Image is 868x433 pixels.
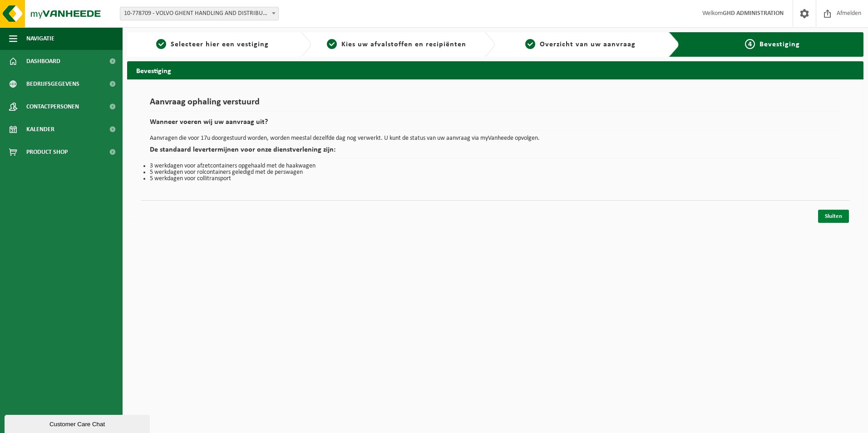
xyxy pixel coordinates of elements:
a: Sluiten [818,210,849,223]
a: 3Overzicht van uw aanvraag [500,39,661,50]
span: Navigatie [26,27,54,50]
span: 10-778709 - VOLVO GHENT HANDLING AND DISTRIBUTION - DESTELDONK [120,7,279,20]
h1: Aanvraag ophaling verstuurd [150,98,841,112]
h2: Bevestiging [127,61,863,79]
iframe: chat widget [5,413,152,433]
span: Contactpersonen [26,95,79,118]
h2: Wanneer voeren wij uw aanvraag uit? [150,118,841,131]
span: Bedrijfsgegevens [26,73,79,95]
span: 4 [745,39,755,49]
p: Aanvragen die voor 17u doorgestuurd worden, worden meestal dezelfde dag nog verwerkt. U kunt de s... [150,135,841,142]
span: 10-778709 - VOLVO GHENT HANDLING AND DISTRIBUTION - DESTELDONK [120,7,278,20]
a: 1Selecteer hier een vestiging [132,39,293,50]
strong: GHD ADMINISTRATION [723,10,784,17]
span: Bevestiging [759,41,800,48]
span: Selecteer hier een vestiging [171,41,269,48]
span: 3 [525,39,535,49]
li: 5 werkdagen voor rolcontainers geledigd met de perswagen [150,169,841,176]
span: Product Shop [26,141,68,163]
li: 3 werkdagen voor afzetcontainers opgehaald met de haakwagen [150,163,841,169]
span: Kalender [26,118,54,141]
li: 5 werkdagen voor collitransport [150,176,841,182]
span: Overzicht van uw aanvraag [540,41,636,48]
span: Dashboard [26,50,60,73]
span: Kies uw afvalstoffen en recipiënten [341,41,466,48]
a: 2Kies uw afvalstoffen en recipiënten [316,39,478,50]
span: 1 [156,39,166,49]
span: 2 [327,39,337,49]
h2: De standaard levertermijnen voor onze dienstverlening zijn: [150,146,841,158]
